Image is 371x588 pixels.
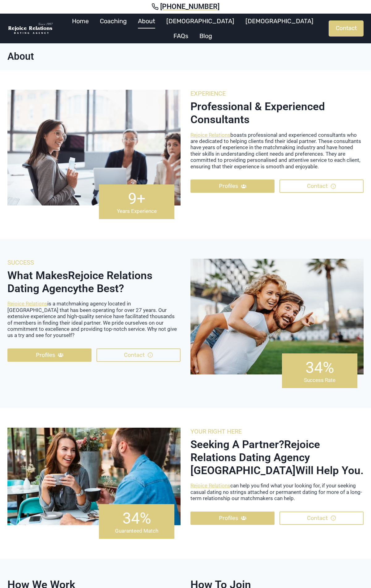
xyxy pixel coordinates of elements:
a: About [132,14,161,28]
h2: what makes the best? [7,269,181,295]
span: Contact [124,351,145,360]
h2: professional & experienced consultants [190,100,364,126]
p: is a matchmaking agency located in [GEOGRAPHIC_DATA] that has been operating for over 27 years. O... [7,300,181,338]
div: 9+ [104,189,169,208]
a: Blog [194,28,218,43]
a: Profiles [190,179,275,193]
div: 34% [104,509,169,528]
p: can help you find what your looking for, if your seeking casual dating no strings attached or per... [190,482,364,501]
h6: Success [7,259,181,266]
a: Seeking a partner [190,438,279,451]
a: Coaching [94,14,132,28]
span: Profiles [36,351,55,360]
a: [DEMOGRAPHIC_DATA] [240,14,319,28]
a: [DEMOGRAPHIC_DATA] [161,14,240,28]
img: Rejoice Relations [7,22,54,35]
a: Rejoice relations dating agency [7,269,152,295]
h6: Your Right Here [190,428,364,435]
a: Rejoice relations Dating Agency [GEOGRAPHIC_DATA] [190,438,320,477]
a: Contact [279,512,364,525]
a: FAQs [168,28,194,43]
a: Profiles [190,512,275,525]
a: Contact [279,179,364,193]
a: Contact [96,348,181,362]
h6: Experience [190,90,364,97]
h2: ? will help you. [190,438,364,477]
h1: About [7,51,364,63]
div: Years Experience [104,208,169,214]
div: Guaranteed Match [104,528,169,534]
span: Contact [307,182,328,191]
div: 34% [287,358,352,377]
span: [PHONE_NUMBER] [160,2,220,11]
a: [PHONE_NUMBER] [7,2,364,11]
a: Profiles [7,348,92,362]
div: Success Rate [287,377,352,383]
a: Rejoice Relations [7,300,47,307]
a: Rejoice Relations [190,482,230,489]
a: Rejoice Relations [190,132,230,138]
a: Contact [329,20,364,37]
span: Profiles [219,182,238,191]
p: boasts professional and experienced consultants who are dedicated to helping clients find their i... [190,132,364,170]
a: Home [66,14,94,28]
span: Contact [307,514,328,523]
nav: Primary Navigation [57,14,329,43]
span: Profiles [219,514,238,523]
